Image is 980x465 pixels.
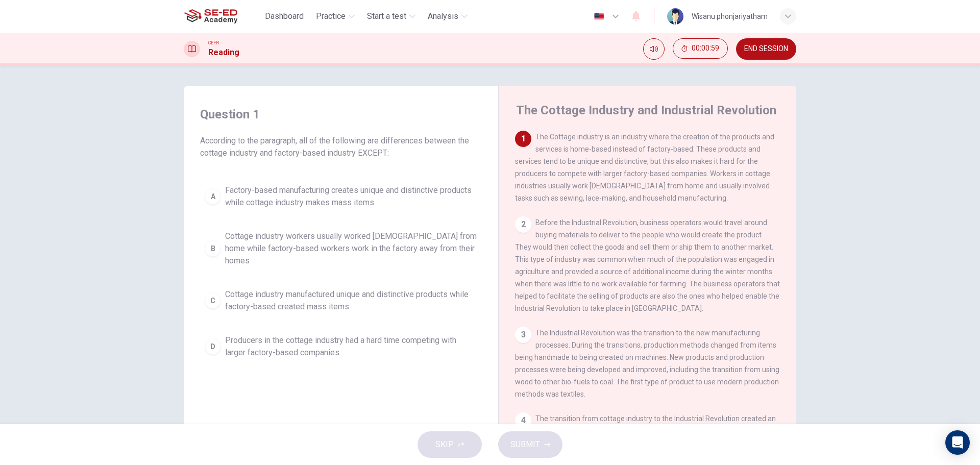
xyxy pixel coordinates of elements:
button: CCottage industry manufactured unique and distinctive products while factory-based created mass i... [200,284,482,317]
span: The Industrial Revolution was the transition to the new manufacturing processes. During the trans... [515,329,779,398]
span: Before the Industrial Revolution, business operators would travel around buying materials to deli... [515,218,780,312]
img: en [593,13,605,20]
span: Cottage industry workers usually worked [DEMOGRAPHIC_DATA] from home while factory-based workers ... [225,230,477,267]
button: BCottage industry workers usually worked [DEMOGRAPHIC_DATA] from home while factory-based workers... [200,226,482,272]
button: 00:00:59 [673,38,728,59]
button: Dashboard [261,7,308,26]
div: 4 [515,412,531,429]
span: According to the paragraph, all of the following are differences between the cottage industry and... [200,135,482,159]
span: END SESSION [744,45,788,53]
span: Factory-based manufacturing creates unique and distinctive products while cottage industry makes ... [225,184,477,209]
h1: Reading [208,46,239,59]
div: Open Intercom Messenger [945,430,970,455]
button: DProducers in the cottage industry had a hard time competing with larger factory-based companies. [200,330,482,363]
div: 3 [515,327,531,343]
div: Hide [673,38,728,60]
div: 2 [515,216,531,233]
button: Analysis [424,7,472,26]
img: Profile picture [667,8,683,25]
a: SE-ED Academy logo [184,6,261,27]
span: Start a test [367,10,406,22]
div: Mute [643,38,665,60]
span: Practice [316,10,346,22]
div: B [205,240,221,257]
span: 00:00:59 [692,44,719,53]
h4: Question 1 [200,106,482,123]
span: The Cottage industry is an industry where the creation of the products and services is home-based... [515,133,774,202]
h4: The Cottage Industry and Industrial Revolution [516,102,776,118]
div: D [205,338,221,355]
button: Start a test [363,7,420,26]
div: 1 [515,131,531,147]
span: CEFR [208,39,219,46]
button: Practice [312,7,359,26]
span: Dashboard [265,10,304,22]
div: A [205,188,221,205]
button: AFactory-based manufacturing creates unique and distinctive products while cottage industry makes... [200,180,482,213]
span: Producers in the cottage industry had a hard time competing with larger factory-based companies. [225,334,477,359]
button: END SESSION [736,38,796,60]
span: Analysis [428,10,458,22]
div: C [205,292,221,309]
img: SE-ED Academy logo [184,6,237,27]
div: Wisanu phonjariyatham [692,10,768,22]
span: Cottage industry manufactured unique and distinctive products while factory-based created mass items [225,288,477,313]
